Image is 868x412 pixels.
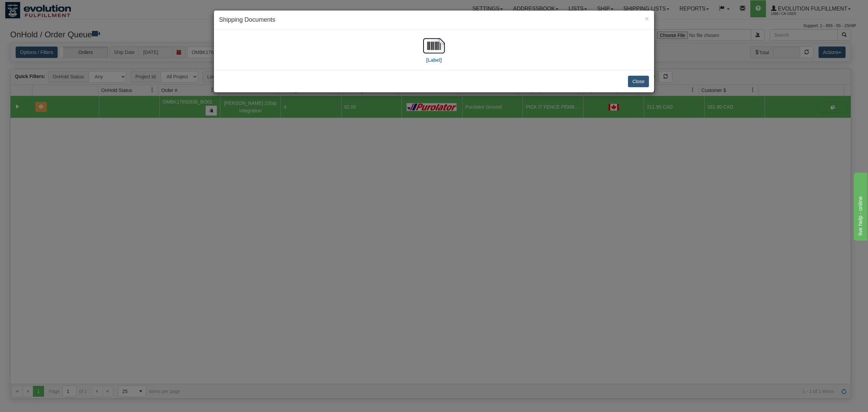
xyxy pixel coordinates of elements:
[426,57,442,63] label: [Label]
[219,16,649,24] h4: Shipping Documents
[645,15,649,22] span: ×
[645,15,649,22] button: Close
[628,76,649,87] button: Close
[423,35,445,57] img: barcode.jpg
[423,42,445,62] a: [Label]
[5,4,63,12] div: live help - online
[852,171,867,241] iframe: chat widget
